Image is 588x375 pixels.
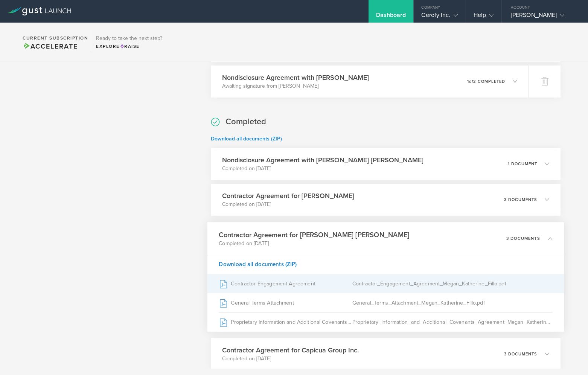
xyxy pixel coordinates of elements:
span: Raise [120,44,140,49]
div: General Terms Attachment [219,293,352,312]
h2: Current Subscription [23,36,88,40]
p: Completed on [DATE] [219,239,410,247]
div: Proprietary Information and Additional Covenants Agreement [219,312,352,331]
div: Download all documents (ZIP) [207,255,564,274]
p: 3 documents [506,236,540,240]
div: General_Terms_Attachment_Megan_Katherine_Fillo.pdf [352,293,553,312]
p: 3 documents [504,198,537,202]
p: Awaiting signature from [PERSON_NAME] [222,82,369,90]
h2: Completed [225,116,266,127]
div: Contractor_Engagement_Agreement_Megan_Katherine_Fillo.pdf [352,274,553,293]
p: 1 document [508,162,537,166]
p: Completed on [DATE] [222,201,354,208]
div: [PERSON_NAME] [511,11,575,23]
h3: Nondisclosure Agreement with [PERSON_NAME] [PERSON_NAME] [222,155,423,165]
div: Proprietary_Information_and_Additional_Covenants_Agreement_Megan_Katherine_Fillo.pdf [352,312,553,331]
h3: Nondisclosure Agreement with [PERSON_NAME] [222,73,369,82]
div: Cerofy Inc. [421,11,458,23]
p: 1 2 completed [467,79,505,84]
div: Explore [96,43,162,50]
p: 3 documents [504,352,537,356]
h3: Contractor Agreement for [PERSON_NAME] [PERSON_NAME] [219,230,410,240]
div: Contractor Engagement Agreement [219,274,352,293]
em: of [469,79,473,84]
p: Completed on [DATE] [222,165,423,172]
a: Download all documents (ZIP) [211,136,282,142]
h3: Contractor Agreement for Capicua Group Inc. [222,345,359,355]
div: Dashboard [376,11,406,23]
p: Completed on [DATE] [222,355,359,363]
h3: Ready to take the next step? [96,36,162,41]
div: Ready to take the next step?ExploreRaise [92,30,166,53]
div: Help [474,11,494,23]
h3: Contractor Agreement for [PERSON_NAME] [222,191,354,201]
span: Accelerate [23,42,78,50]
